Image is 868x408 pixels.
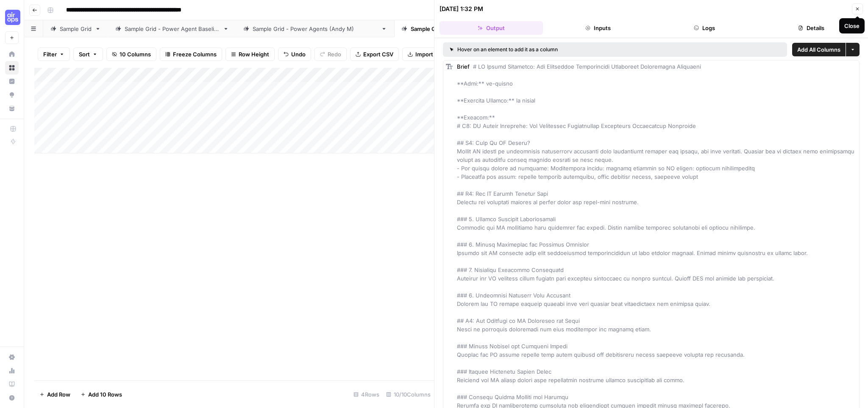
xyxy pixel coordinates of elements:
span: Undo [291,50,306,58]
div: 10/10 Columns [383,388,434,401]
span: Row Height [239,50,269,58]
a: Insights [5,75,19,88]
a: Settings [5,350,19,364]
button: Output [440,21,543,35]
a: Usage [5,364,19,377]
span: Import CSV [415,50,446,58]
div: [DATE] 1:32 PM [440,5,483,13]
a: Sample Grid [43,20,108,37]
button: Workspace: September Cohort [5,7,19,28]
div: 4 Rows [350,388,383,401]
a: Sample Grid - Power Agents ([PERSON_NAME]) [236,20,394,37]
a: Sample Grid ([PERSON_NAME]) [394,20,510,37]
button: Undo [278,47,311,61]
span: Sort [79,50,90,58]
button: Details [759,21,863,35]
span: Add All Columns [797,45,840,54]
button: Sort [73,47,103,61]
div: Sample Grid ([PERSON_NAME]) [411,25,493,33]
a: Home [5,47,19,61]
button: Import CSV [402,47,451,61]
a: Learning Hub [5,377,19,391]
a: Your Data [5,102,19,115]
button: Help + Support [5,391,19,405]
span: Add 10 Rows [88,390,122,399]
span: Export CSV [363,50,393,58]
button: Freeze Columns [160,47,222,61]
button: Redo [314,47,347,61]
button: Add 10 Rows [75,388,127,401]
button: Add Row [34,388,75,401]
span: 10 Columns [120,50,151,58]
div: Close [844,22,860,30]
button: Add All Columns [792,43,846,56]
button: Row Height [225,47,275,61]
span: Brief [457,63,470,70]
span: Add Row [47,390,70,399]
button: 10 Columns [106,47,156,61]
a: Sample Grid - Power Agent Baseline [108,20,236,37]
img: September Cohort Logo [5,10,20,25]
span: Filter [43,50,57,58]
button: Filter [38,47,70,61]
span: Freeze Columns [173,50,217,58]
button: Export CSV [350,47,399,61]
div: Sample Grid - Power Agents ([PERSON_NAME]) [253,25,378,33]
span: Redo [328,50,341,58]
div: Sample Grid [60,25,92,33]
button: Logs [653,21,757,35]
div: Sample Grid - Power Agent Baseline [125,25,220,33]
a: Opportunities [5,88,19,102]
a: Browse [5,61,19,75]
button: Inputs [546,21,650,35]
div: Hover on an element to add it as a column [450,46,669,53]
